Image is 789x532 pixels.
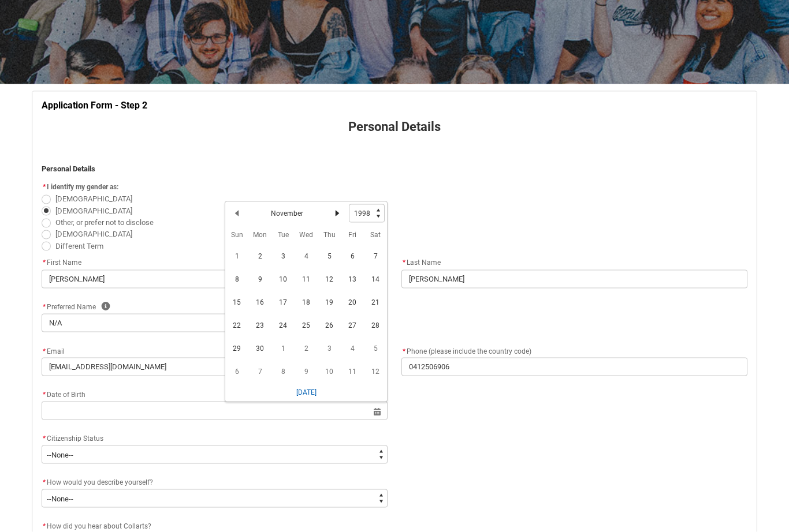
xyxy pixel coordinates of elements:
span: 8 [274,362,292,381]
input: +61 400 000 000 [401,358,747,376]
td: 1998-11-16 [248,291,271,314]
span: Citizenship Status [47,434,103,443]
span: I identify my gender as: [47,183,118,191]
span: How would you describe yourself? [47,478,153,486]
abbr: required [43,391,46,399]
span: 6 [228,362,246,381]
div: Date picker: November [225,201,388,402]
abbr: Saturday [370,231,381,239]
span: Different Term [55,242,103,250]
td: 1998-11-20 [341,291,364,314]
span: 16 [251,293,269,312]
span: 8 [228,270,246,289]
span: [DEMOGRAPHIC_DATA] [55,207,132,215]
abbr: required [43,258,46,267]
span: 26 [320,316,338,335]
button: Previous Month [228,204,246,223]
td: 1998-11-15 [225,291,248,314]
td: 1998-12-02 [295,337,318,360]
abbr: Friday [348,231,356,239]
span: 10 [274,270,292,289]
td: 1998-12-01 [271,337,295,360]
abbr: Wednesday [299,231,313,239]
span: 30 [251,339,269,358]
span: 17 [274,293,292,312]
strong: Personal Details [42,164,95,173]
span: [DEMOGRAPHIC_DATA] [55,194,132,203]
span: 7 [251,362,269,381]
span: 4 [343,339,362,358]
span: 5 [320,247,338,265]
abbr: Sunday [231,231,243,239]
td: 1998-11-17 [271,291,295,314]
td: 1998-11-11 [295,268,318,291]
td: 1998-12-05 [364,337,387,360]
td: 1998-11-25 [295,314,318,337]
abbr: required [43,303,46,311]
strong: Personal Details [348,119,441,134]
span: 2 [251,247,269,265]
span: 20 [343,293,362,312]
td: 1998-12-09 [295,360,318,383]
td: 1998-11-27 [341,314,364,337]
abbr: Thursday [323,231,336,239]
strong: Application Form - Step 2 [42,100,147,111]
span: Date of Birth [42,391,85,399]
button: Next Month [328,204,347,223]
span: 1 [228,247,246,265]
input: you@example.com [42,358,388,376]
span: 2 [297,339,315,358]
span: [DEMOGRAPHIC_DATA] [55,230,132,238]
td: 1998-11-24 [271,314,295,337]
abbr: Tuesday [278,231,289,239]
span: 12 [320,270,338,289]
span: 27 [343,316,362,335]
abbr: required [43,183,46,191]
label: Phone (please include the country code) [401,344,536,357]
td: 1998-11-26 [318,314,341,337]
td: 1998-11-07 [364,245,387,268]
td: 1998-12-08 [271,360,295,383]
td: 1998-11-08 [225,268,248,291]
span: 25 [297,316,315,335]
label: Email [42,344,69,357]
span: 6 [343,247,362,265]
span: 7 [366,247,385,265]
span: First Name [42,258,81,267]
td: 1998-11-29 [225,337,248,360]
td: 1998-12-12 [364,360,387,383]
td: 1998-11-10 [271,268,295,291]
td: 1998-11-12 [318,268,341,291]
h2: November [271,208,303,219]
abbr: required [43,434,46,443]
td: 1998-11-03 [271,245,295,268]
td: 1998-11-21 [364,291,387,314]
span: 5 [366,339,385,358]
td: 1998-12-04 [341,337,364,360]
td: 1998-11-19 [318,291,341,314]
td: 1998-11-23 [248,314,271,337]
td: 1998-11-22 [225,314,248,337]
abbr: required [403,258,405,267]
span: 11 [297,270,315,289]
span: 15 [228,293,246,312]
span: 24 [274,316,292,335]
span: 11 [343,362,362,381]
span: 3 [320,339,338,358]
button: [DATE] [296,383,317,402]
td: 1998-11-09 [248,268,271,291]
span: 28 [366,316,385,335]
abbr: required [43,347,46,355]
span: 4 [297,247,315,265]
span: 29 [228,339,246,358]
td: 1998-11-01 [225,245,248,268]
span: 9 [251,270,269,289]
td: 1998-12-10 [318,360,341,383]
td: 1998-11-18 [295,291,318,314]
span: 22 [228,316,246,335]
span: 1 [274,339,292,358]
span: 23 [251,316,269,335]
td: 1998-12-11 [341,360,364,383]
td: 1998-12-06 [225,360,248,383]
td: 1998-11-05 [318,245,341,268]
